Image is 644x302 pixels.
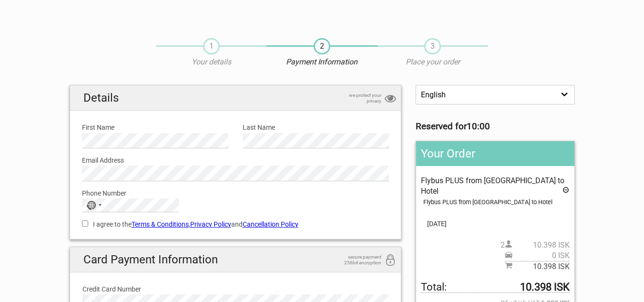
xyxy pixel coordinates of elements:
label: Last Name [243,122,389,133]
span: we protect your privacy [334,93,381,104]
span: 0 ISK [512,250,570,261]
label: Email Address [82,155,389,166]
span: Total to be paid [421,282,569,293]
span: 10.398 ISK [512,240,570,250]
strong: 10.398 ISK [520,282,570,292]
h2: Card Payment Information [70,247,401,272]
label: I agree to the , and [82,219,389,229]
div: Flybus PLUS from [GEOGRAPHIC_DATA] to Hotel [423,197,569,208]
p: Your details [156,57,266,67]
span: Pickup price [505,250,570,261]
p: Place your order [378,57,488,67]
i: privacy protection [385,93,396,105]
strong: 10:00 [467,121,490,132]
label: Credit Card Number [82,284,389,294]
h2: Your Order [416,141,574,166]
span: Flybus PLUS from [GEOGRAPHIC_DATA] to Hotel [421,176,564,196]
span: 1 [203,38,220,54]
a: Privacy Policy [190,220,231,228]
span: 10.398 ISK [512,261,570,272]
button: Selected country [82,199,106,211]
span: 2 [314,38,330,54]
i: 256bit encryption [385,254,396,267]
a: Cancellation Policy [243,220,298,228]
span: [DATE] [421,219,569,229]
p: Payment Information [266,57,377,67]
span: Subtotal [505,261,570,272]
a: Terms & Conditions [132,220,189,228]
h3: Reserved for [416,121,574,132]
label: First Name [82,122,228,133]
h2: Details [70,85,401,111]
label: Phone Number [82,188,389,198]
span: secure payment 256bit encryption [334,254,381,266]
span: 2 person(s) [501,240,570,250]
span: 3 [424,38,441,54]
